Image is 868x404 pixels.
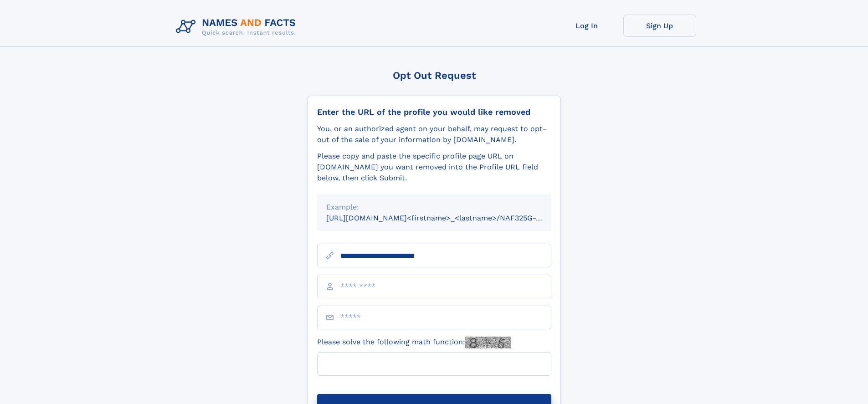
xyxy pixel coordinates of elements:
a: Sign Up [623,15,696,37]
a: Log In [550,15,623,37]
div: You, or an authorized agent on your behalf, may request to opt-out of the sale of your informatio... [317,123,551,145]
img: Logo Names and Facts [172,15,303,39]
div: Example: [326,202,542,213]
small: [URL][DOMAIN_NAME]<firstname>_<lastname>/NAF325G-xxxxxxxx [326,214,569,222]
label: Please solve the following math function: [317,337,511,348]
div: Enter the URL of the profile you would like removed [317,107,551,117]
div: Opt Out Request [308,70,561,81]
div: Please copy and paste the specific profile page URL on [DOMAIN_NAME] you want removed into the Pr... [317,151,551,184]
